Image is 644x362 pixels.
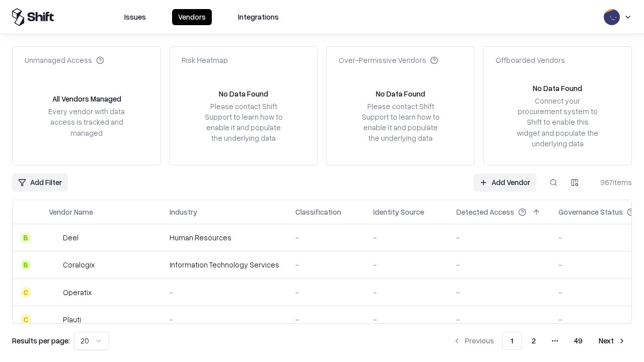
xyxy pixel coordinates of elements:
[21,233,31,243] div: B
[558,207,623,217] div: Governance Status
[516,96,599,149] div: Connect your procurement system to Shift to enable this widget and populate the underlying data
[63,287,92,298] div: Operatix
[566,332,591,350] button: 49
[295,287,357,298] div: -
[373,207,424,217] div: Identity Source
[170,287,279,298] div: -
[373,314,440,325] div: -
[25,55,104,65] div: Unmanaged Access
[376,88,425,99] div: No Data Found
[52,94,121,104] div: All Vendors Managed
[339,55,438,65] div: Over-Permissive Vendors
[502,332,522,350] button: 1
[170,259,279,270] div: Information Technology Services
[219,88,268,99] div: No Data Found
[456,287,542,298] div: -
[49,207,93,217] div: Vendor Name
[63,314,81,325] div: Plauti
[49,260,59,270] img: Coralogix
[295,232,357,243] div: -
[373,232,440,243] div: -
[232,9,285,25] button: Integrations
[592,177,632,188] div: 967 items
[295,314,357,325] div: -
[593,332,632,350] button: Next
[295,207,341,217] div: Classification
[373,259,440,270] div: -
[21,287,31,297] div: C
[473,173,536,192] a: Add Vendor
[12,173,68,192] button: Add Filter
[447,332,632,350] nav: pagination
[496,55,565,65] div: Offboarded Vendors
[63,259,95,270] div: Coralogix
[456,232,542,243] div: -
[170,232,279,243] div: Human Resources
[170,207,197,217] div: Industry
[456,207,514,217] div: Detected Access
[45,106,128,138] div: Every vendor with data access is tracked and managed
[118,9,152,25] button: Issues
[456,314,542,325] div: -
[63,232,78,243] div: Deel
[49,233,59,243] img: Deel
[172,9,212,25] button: Vendors
[295,259,357,270] div: -
[456,259,542,270] div: -
[533,83,582,94] div: No Data Found
[359,101,442,144] div: Please contact Shift Support to learn how to enable it and populate the underlying data
[49,287,59,297] img: Operatix
[170,314,279,325] div: -
[202,101,285,144] div: Please contact Shift Support to learn how to enable it and populate the underlying data
[21,314,31,324] div: C
[12,335,70,346] p: Results per page:
[524,332,544,350] button: 2
[21,260,31,270] div: B
[182,55,228,65] div: Risk Heatmap
[49,314,59,324] img: Plauti
[373,287,440,298] div: -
